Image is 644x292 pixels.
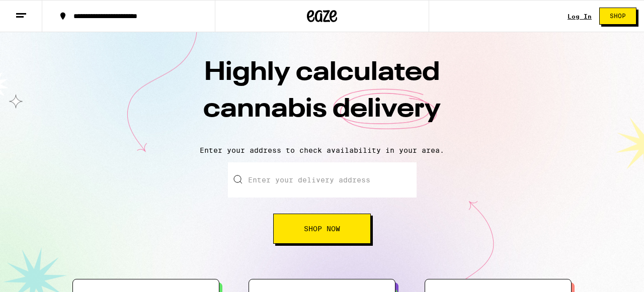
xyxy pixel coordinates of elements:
button: Shop Now [273,214,371,244]
button: Shop [599,8,636,25]
h1: Highly calculated cannabis delivery [146,55,498,138]
p: Enter your address to check availability in your area. [10,146,634,154]
span: Shop [610,13,626,19]
input: Enter your delivery address [228,162,417,198]
a: Log In [568,13,592,20]
span: Shop Now [304,225,340,232]
a: Shop [592,8,644,25]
